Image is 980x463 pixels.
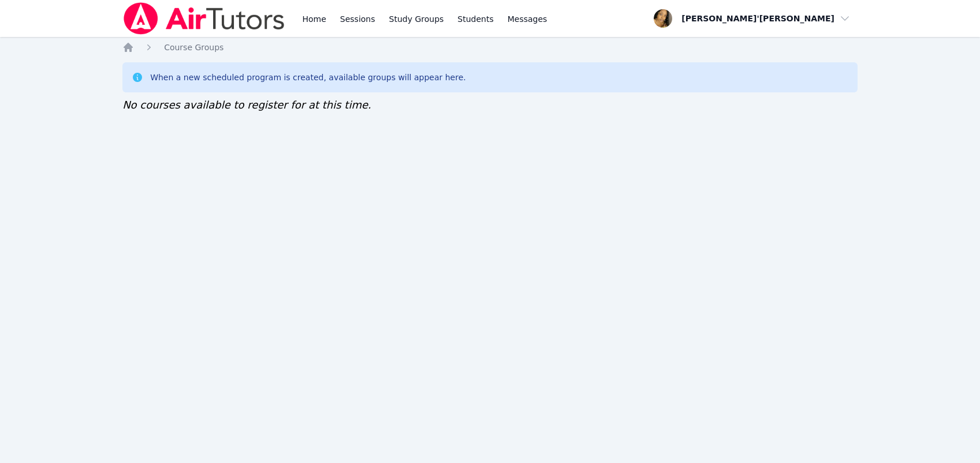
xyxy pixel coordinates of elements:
[164,42,223,53] a: Course Groups
[150,72,466,83] div: When a new scheduled program is created, available groups will appear here.
[122,99,371,111] span: No courses available to register for at this time.
[122,42,858,53] nav: Breadcrumb
[508,13,547,25] span: Messages
[164,43,223,52] span: Course Groups
[122,2,286,35] img: Air Tutors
